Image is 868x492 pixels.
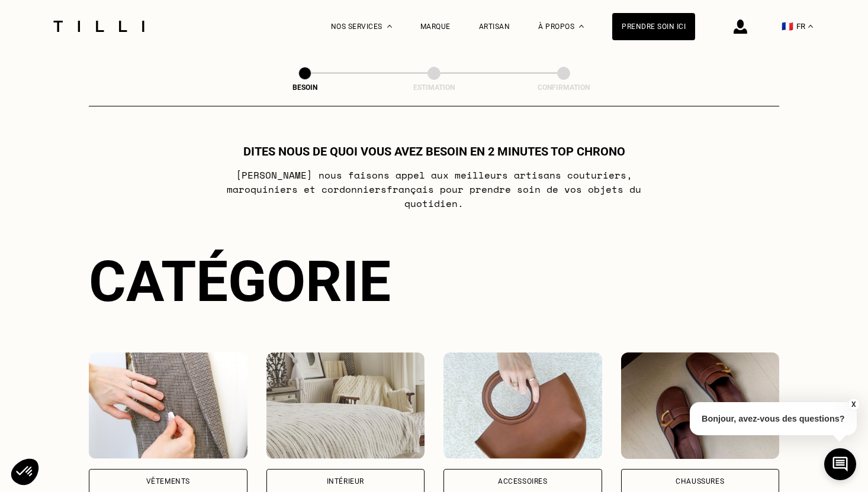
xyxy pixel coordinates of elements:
[734,20,747,34] img: icône connexion
[847,398,859,411] button: X
[146,478,190,485] div: Vêtements
[479,22,510,31] a: Artisan
[579,25,584,28] img: Menu déroulant à propos
[375,83,493,92] div: Estimation
[49,21,149,32] img: Logo du service de couturière Tilli
[782,21,793,32] span: 🇫🇷
[498,478,548,485] div: Accessoires
[89,248,779,315] div: Catégorie
[420,22,451,31] a: Marque
[89,352,247,459] img: Vêtements
[676,478,724,485] div: Chaussures
[243,144,625,158] h1: Dites nous de quoi vous avez besoin en 2 minutes top chrono
[200,168,669,211] p: [PERSON_NAME] nous faisons appel aux meilleurs artisans couturiers , maroquiniers et cordonniers ...
[504,83,623,92] div: Confirmation
[621,352,780,459] img: Chaussures
[266,352,425,459] img: Intérieur
[387,25,392,28] img: Menu déroulant
[612,13,695,40] a: Prendre soin ici
[808,25,813,28] img: menu déroulant
[246,83,364,92] div: Besoin
[690,402,857,435] p: Bonjour, avez-vous des questions?
[327,478,364,485] div: Intérieur
[443,352,602,459] img: Accessoires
